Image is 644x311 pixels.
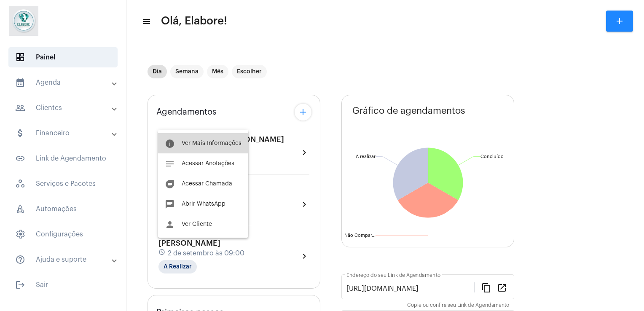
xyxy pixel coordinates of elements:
[182,221,212,227] span: Ver Cliente
[165,220,175,230] mat-icon: person
[165,199,175,209] mat-icon: chat
[165,179,175,189] mat-icon: duo
[182,181,232,187] span: Acessar Chamada
[182,161,234,166] span: Acessar Anotações
[182,140,241,146] span: Ver Mais Informações
[165,139,175,149] mat-icon: info
[182,201,225,207] span: Abrir WhatsApp
[165,159,175,169] mat-icon: notes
